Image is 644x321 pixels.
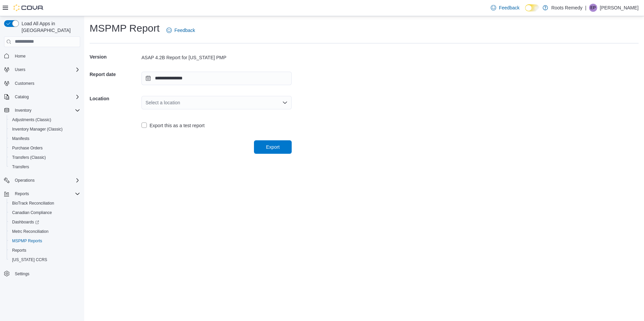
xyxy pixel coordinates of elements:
[7,134,83,143] button: Manifests
[1,92,83,102] button: Catalog
[525,4,539,11] input: Dark Mode
[9,218,42,226] a: Dashboards
[12,155,46,160] span: Transfers (Classic)
[12,269,80,278] span: Settings
[12,145,43,151] span: Purchase Orders
[499,4,519,11] span: Feedback
[7,236,83,246] button: MSPMP Reports
[12,229,49,234] span: Metrc Reconciliation
[12,176,37,184] button: Operations
[4,48,80,296] nav: Complex example
[12,248,26,253] span: Reports
[19,20,80,34] span: Load All Apps in [GEOGRAPHIC_DATA]
[9,246,80,254] span: Reports
[13,4,44,11] img: Cova
[90,92,140,105] h5: Location
[9,135,80,143] span: Manifests
[7,115,83,124] button: Adjustments (Classic)
[1,78,83,88] button: Customers
[488,1,522,14] a: Feedback
[12,106,80,114] span: Inventory
[12,238,42,244] span: MSPMP Reports
[1,269,83,278] button: Settings
[282,100,288,105] button: Open list of options
[1,51,83,61] button: Home
[15,108,31,113] span: Inventory
[12,79,37,87] a: Customers
[9,125,80,133] span: Inventory Manager (Classic)
[15,191,29,197] span: Reports
[1,176,83,185] button: Operations
[7,162,83,172] button: Transfers
[9,116,54,124] a: Adjustments (Classic)
[12,93,31,101] button: Catalog
[7,143,83,153] button: Purchase Orders
[9,144,45,152] a: Purchase Orders
[146,99,146,107] input: Accessible screen reader label
[1,106,83,115] button: Inventory
[9,256,80,264] span: Washington CCRS
[9,144,80,152] span: Purchase Orders
[9,237,45,245] a: MSPMP Reports
[7,153,83,162] button: Transfers (Classic)
[9,135,32,143] a: Manifests
[9,125,65,133] a: Inventory Manager (Classic)
[7,199,83,208] button: BioTrack Reconciliation
[7,124,83,134] button: Inventory Manager (Classic)
[9,153,80,162] span: Transfers (Classic)
[15,271,29,277] span: Settings
[141,72,292,85] input: Press the down key to open a popover containing a calendar.
[12,66,28,74] button: Users
[7,246,83,255] button: Reports
[9,209,80,217] span: Canadian Compliance
[12,210,52,215] span: Canadian Compliance
[12,136,29,141] span: Manifests
[7,227,83,236] button: Metrc Reconciliation
[1,65,83,74] button: Users
[15,67,25,72] span: Users
[15,53,26,59] span: Home
[9,227,51,236] a: Metrc Reconciliation
[12,176,80,184] span: Operations
[15,178,35,183] span: Operations
[90,22,160,35] h1: MSPMP Report
[12,164,29,170] span: Transfers
[7,255,83,264] button: [US_STATE] CCRS
[9,246,29,254] a: Reports
[9,209,55,217] a: Canadian Compliance
[1,189,83,199] button: Reports
[141,121,204,130] label: Export this as a test report
[9,163,80,171] span: Transfers
[7,208,83,217] button: Canadian Compliance
[164,24,198,37] a: Feedback
[9,218,80,226] span: Dashboards
[600,4,639,12] p: [PERSON_NAME]
[9,199,80,207] span: BioTrack Reconciliation
[12,106,34,114] button: Inventory
[12,127,63,132] span: Inventory Manager (Classic)
[12,257,47,262] span: [US_STATE] CCRS
[9,227,80,236] span: Metrc Reconciliation
[90,68,140,81] h5: Report date
[266,144,280,150] span: Export
[585,4,586,12] p: |
[589,4,597,12] div: Eyisha Poole
[12,201,54,206] span: BioTrack Reconciliation
[9,163,32,171] a: Transfers
[12,93,80,101] span: Catalog
[12,79,80,87] span: Customers
[9,116,80,124] span: Adjustments (Classic)
[174,27,195,34] span: Feedback
[12,117,51,122] span: Adjustments (Classic)
[12,66,80,74] span: Users
[254,140,292,154] button: Export
[12,190,80,198] span: Reports
[15,94,29,100] span: Catalog
[12,52,28,60] a: Home
[551,4,583,12] p: Roots Remedy
[9,256,50,264] a: [US_STATE] CCRS
[9,153,49,162] a: Transfers (Classic)
[590,4,596,12] span: EP
[12,190,32,198] button: Reports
